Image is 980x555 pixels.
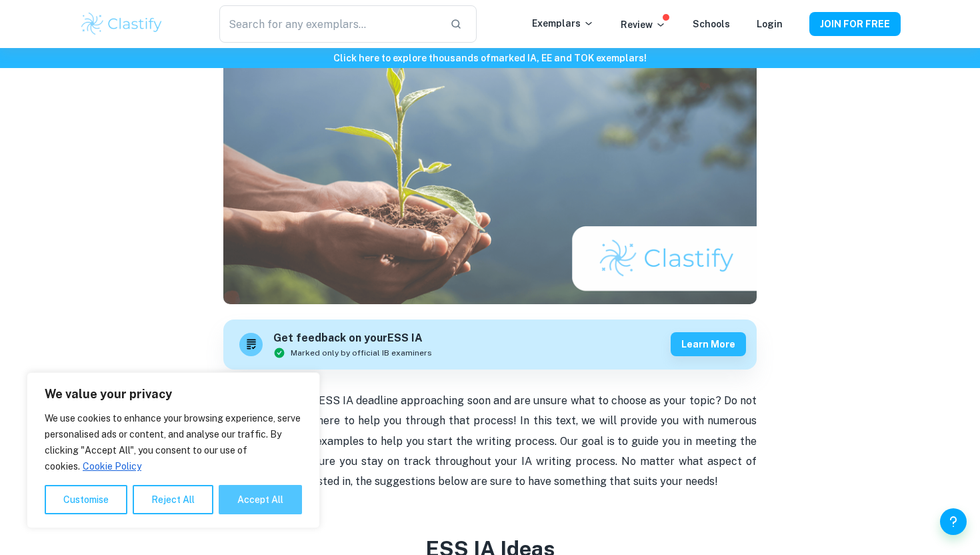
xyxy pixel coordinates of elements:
a: Login [757,19,783,29]
button: Learn more [671,332,746,356]
a: Get feedback on yourESS IAMarked only by official IB examinersLearn more [223,320,757,370]
p: We value your privacy [45,386,302,402]
button: Accept All [219,485,302,514]
div: We value your privacy [27,372,320,528]
h6: Click here to explore thousands of marked IA, EE and TOK exemplars ! [3,51,977,65]
p: Exemplars [532,16,594,31]
button: Help and Feedback [940,508,967,535]
a: Cookie Policy [82,460,142,472]
button: Reject All [133,485,213,514]
img: Clastify logo [79,11,164,37]
button: JOIN FOR FREE [809,12,901,36]
span: Marked only by official IB examiners [291,347,432,359]
a: Schools [693,19,730,29]
img: ESS IA Topic Ideas + Examples [2026 updated] cover image [223,37,757,304]
button: Customise [45,485,127,514]
p: Review [621,17,666,32]
h6: Get feedback on your ESS IA [273,330,432,347]
p: Have you got your ESS IA deadline approaching soon and are unsure what to choose as your topic? D... [223,391,757,492]
input: Search for any exemplars... [219,5,439,43]
p: We use cookies to enhance your browsing experience, serve personalised ads or content, and analys... [45,410,302,474]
